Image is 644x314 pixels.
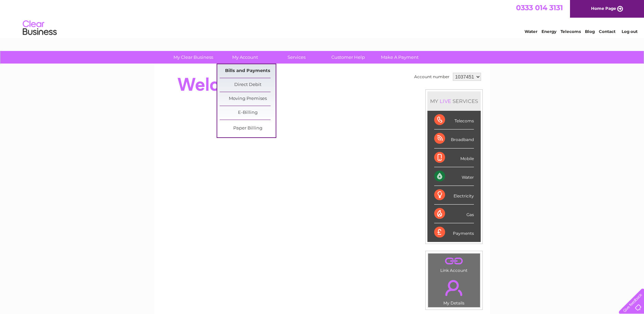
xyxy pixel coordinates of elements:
[430,276,478,300] a: .
[220,106,276,120] a: E-Billing
[372,51,428,64] a: Make A Payment
[220,92,276,106] a: Moving Premises
[560,29,581,34] a: Telecoms
[438,98,453,104] div: LIVE
[428,253,480,275] td: Link Account
[217,51,273,64] a: My Account
[162,4,483,33] div: Clear Business is a trading name of Verastar Limited (registered in [GEOGRAPHIC_DATA] No. 3667643...
[434,223,474,242] div: Payments
[434,205,474,223] div: Gas
[427,91,481,111] div: MY SERVICES
[434,186,474,205] div: Electricity
[434,129,474,148] div: Broadband
[434,167,474,186] div: Water
[220,64,276,78] a: Bills and Payments
[430,255,478,267] a: .
[525,29,537,34] a: Water
[622,29,638,34] a: Log out
[165,51,221,64] a: My Clear Business
[599,29,615,34] a: Contact
[22,18,57,38] img: logo.png
[434,111,474,129] div: Telecoms
[516,3,563,12] a: 0333 014 3131
[585,29,595,34] a: Blog
[220,122,276,135] a: Paper Billing
[434,149,474,167] div: Mobile
[541,29,556,34] a: Energy
[220,78,276,92] a: Direct Debit
[320,51,376,64] a: Customer Help
[269,51,325,64] a: Services
[412,71,451,83] td: Account number
[428,274,480,308] td: My Details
